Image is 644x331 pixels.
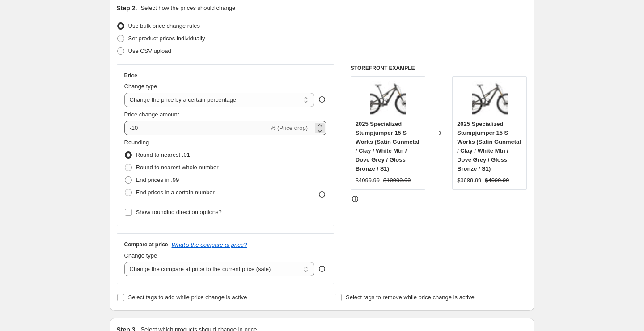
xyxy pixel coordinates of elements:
input: -15 [124,121,269,135]
img: 93325-00_SJ-15-SW-GUN-CLY-WHTMTN_HERO-PDP_80x.jpg [472,81,508,117]
span: Change type [124,83,157,90]
span: Price change amount [124,111,179,118]
span: End prices in a certain number [136,189,215,196]
span: Select tags to remove while price change is active [346,294,475,301]
h3: Compare at price [124,241,168,248]
span: Rounding [124,139,149,146]
span: Select tags to add while price change is active [128,294,247,301]
button: What's the compare at price? [172,241,247,248]
span: Use CSV upload [128,47,171,54]
div: $4099.99 [356,176,380,185]
span: End prices in .99 [136,176,179,183]
h3: Price [124,72,137,79]
strike: $4099.99 [485,176,509,185]
span: 2025 Specialized Stumpjumper 15 S-Works (Satin Gunmetal / Clay / White Mtn / Dove Grey / Gloss Br... [356,120,419,172]
div: $3689.99 [457,176,481,185]
span: Set product prices individually [128,35,205,42]
span: Show rounding direction options? [136,209,222,215]
h6: STOREFRONT EXAMPLE [351,64,527,72]
span: % (Price drop) [271,125,308,131]
span: Round to nearest whole number [136,164,219,171]
strike: $10999.99 [383,176,411,185]
span: Round to nearest .01 [136,151,190,158]
img: 93325-00_SJ-15-SW-GUN-CLY-WHTMTN_HERO-PDP_80x.jpg [370,81,406,117]
span: Use bulk price change rules [128,22,200,29]
span: Change type [124,252,157,259]
div: help [318,95,326,104]
div: help [318,264,326,273]
p: Select how the prices should change [140,4,235,13]
span: 2025 Specialized Stumpjumper 15 S-Works (Satin Gunmetal / Clay / White Mtn / Dove Grey / Gloss Br... [457,120,521,172]
h2: Step 2. [117,4,137,13]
